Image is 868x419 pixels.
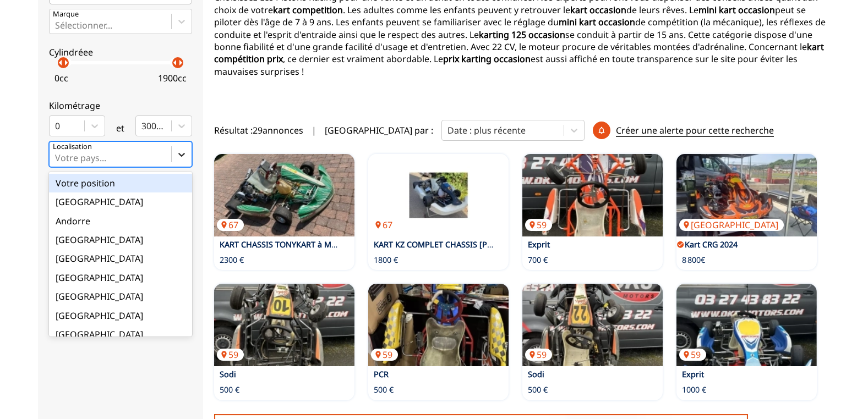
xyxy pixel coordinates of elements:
img: Kart CRG 2024 [676,154,817,236]
a: Sodi [528,369,544,379]
p: 67 [217,219,244,231]
p: 2300 € [220,255,244,266]
p: et [116,122,124,134]
p: Créer une alerte pour cette recherche [616,124,774,137]
img: Sodi [214,284,354,366]
a: KART CHASSIS TONYKART à MOTEUR IAME X3067 [214,154,354,236]
a: KART CHASSIS TONYKART à MOTEUR IAME X30 [220,239,394,250]
p: 1800 € [374,255,398,266]
strong: kart competition [273,4,343,16]
a: PCR59 [368,284,509,366]
p: 59 [217,349,244,361]
img: Exprit [676,284,817,366]
p: 1000 € [682,384,706,395]
img: KART CHASSIS TONYKART à MOTEUR IAME X30 [214,154,354,236]
a: Sodi59 [522,284,663,366]
div: [GEOGRAPHIC_DATA] [49,230,192,249]
strong: prix karting occasion [443,53,531,65]
div: [GEOGRAPHIC_DATA] [49,287,192,306]
strong: kart compétition prix [214,41,824,65]
input: 0 [55,121,57,131]
div: [GEOGRAPHIC_DATA] [49,192,192,211]
div: [GEOGRAPHIC_DATA] [49,268,192,287]
strong: kart occasion [570,4,626,16]
a: Kart CRG 2024[GEOGRAPHIC_DATA] [676,154,817,236]
p: Marque [53,9,79,19]
a: Exprit59 [522,154,663,236]
strong: mini kart occasion [559,16,635,28]
img: KART KZ COMPLET CHASSIS HAASE + MOTEUR PAVESI [368,154,509,236]
a: Kart CRG 2024 [685,239,738,250]
strong: karting 125 occasion [479,29,565,41]
a: Exprit [528,239,550,250]
img: Exprit [522,154,663,236]
span: | [312,124,316,136]
a: KART KZ COMPLET CHASSIS HAASE + MOTEUR PAVESI67 [368,154,509,236]
a: Exprit59 [676,284,817,366]
img: PCR [368,284,509,366]
a: PCR [374,369,389,379]
a: Exprit [682,369,704,379]
div: Votre position [49,174,192,192]
a: KART KZ COMPLET CHASSIS [PERSON_NAME] + MOTEUR PAVESI [374,239,611,250]
input: MarqueSélectionner... [55,20,57,30]
p: Kilométrage [49,100,192,112]
div: [GEOGRAPHIC_DATA] [49,249,192,268]
a: Sodi [220,369,236,379]
img: Sodi [522,284,663,366]
div: Andorre [49,212,192,230]
span: Résultat : 29 annonces [214,124,303,136]
p: Cylindréee [49,46,192,58]
input: 300000 [141,121,144,131]
p: 500 € [528,384,548,395]
p: 8 800€ [682,255,705,266]
div: [GEOGRAPHIC_DATA] [49,306,192,325]
p: 1900 cc [158,72,187,84]
p: 59 [371,349,398,361]
div: [GEOGRAPHIC_DATA] [49,325,192,344]
p: Localisation [53,142,92,152]
p: 67 [371,219,398,231]
input: Votre pays...Votre position[GEOGRAPHIC_DATA]Andorre[GEOGRAPHIC_DATA][GEOGRAPHIC_DATA][GEOGRAPHIC_... [55,153,57,163]
p: arrow_right [174,56,187,69]
p: 500 € [374,384,394,395]
p: 700 € [528,255,548,266]
p: arrow_left [54,56,67,69]
p: arrow_left [168,56,182,69]
p: [GEOGRAPHIC_DATA] par : [325,124,433,136]
p: 0 cc [54,72,68,84]
p: [GEOGRAPHIC_DATA] [679,219,784,231]
p: 59 [525,349,552,361]
p: arrow_right [59,56,73,69]
a: Sodi59 [214,284,354,366]
p: 59 [525,219,552,231]
p: 500 € [220,384,239,395]
strong: mini kart occasion [698,4,775,16]
p: 59 [679,349,706,361]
